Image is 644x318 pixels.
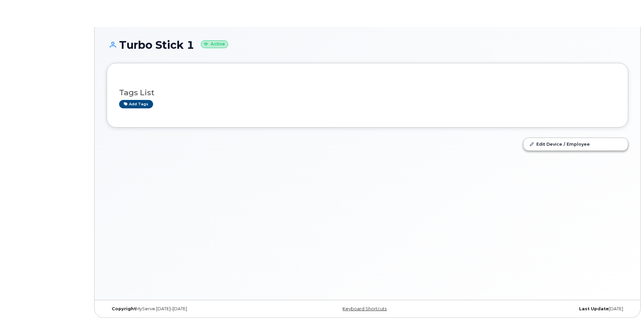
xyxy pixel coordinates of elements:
a: Edit Device / Employee [524,138,628,150]
strong: Last Update [579,306,609,311]
a: Keyboard Shortcuts [343,306,387,311]
a: Add tags [119,100,153,108]
h1: Turbo Stick 1 [107,39,628,51]
strong: Copyright [112,306,136,311]
h3: Tags List [119,89,616,97]
small: Active [201,40,228,48]
div: MyServe [DATE]–[DATE] [107,306,281,312]
div: [DATE] [454,306,628,312]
